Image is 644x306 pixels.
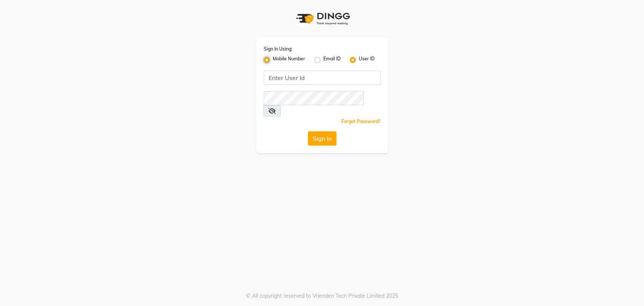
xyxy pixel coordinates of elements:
[273,55,305,65] label: Mobile Number
[264,46,292,52] label: Sign In Using:
[292,8,352,30] img: logo1.svg
[341,118,381,124] a: Forgot Password?
[323,55,341,65] label: Email ID
[308,131,337,146] button: Sign In
[359,55,375,65] label: User ID
[264,91,364,105] input: Username
[264,71,381,85] input: Username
